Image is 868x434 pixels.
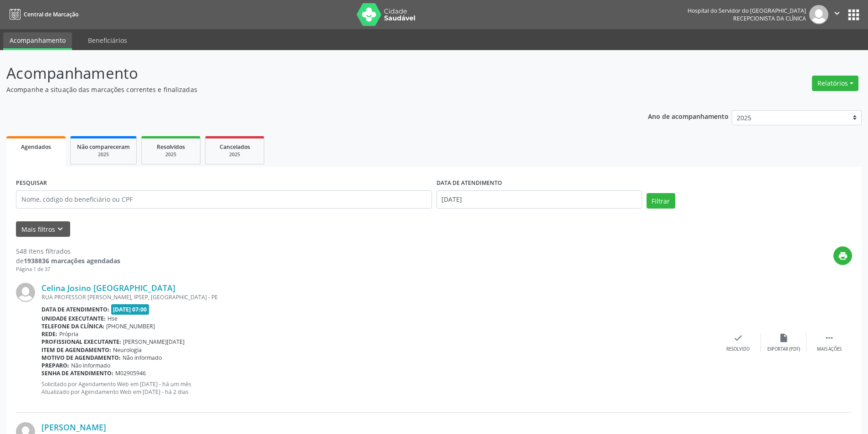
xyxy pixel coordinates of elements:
input: Selecione um intervalo [437,190,642,209]
span: Agendados [21,143,51,151]
button: apps [846,7,862,23]
span: Hse [108,315,118,322]
strong: 1938836 marcações agendadas [24,256,120,265]
span: [PERSON_NAME][DATE] [123,338,185,346]
span: Resolvidos [157,143,185,151]
img: img [809,5,828,24]
b: Telefone da clínica: [41,322,104,330]
div: Exportar (PDF) [767,346,800,352]
span: Não informado [123,354,162,362]
i:  [832,8,842,18]
b: Profissional executante: [41,338,121,346]
span: Neurologia [113,346,142,354]
span: Não informado [71,362,110,369]
a: [PERSON_NAME] [41,422,106,432]
p: Acompanhe a situação das marcações correntes e finalizadas [6,85,605,94]
p: Solicitado por Agendamento Web em [DATE] - há um mês Atualizado por Agendamento Web em [DATE] - h... [41,380,715,396]
b: Motivo de agendamento: [41,354,121,362]
div: de [16,256,120,266]
button:  [828,5,846,24]
i: keyboard_arrow_down [55,224,65,234]
a: Acompanhamento [3,32,72,50]
span: Cancelados [220,143,250,151]
span: [PHONE_NUMBER] [106,322,155,330]
img: img [16,283,35,302]
b: Preparo: [41,362,69,369]
div: 2025 [212,151,257,158]
b: Unidade executante: [41,315,106,322]
i: check [733,333,743,343]
b: Data de atendimento: [41,306,109,313]
button: Mais filtroskeyboard_arrow_down [16,221,70,237]
span: Recepcionista da clínica [733,15,806,22]
i:  [824,333,834,343]
div: RUA PROFESSOR [PERSON_NAME], IPSEP, [GEOGRAPHIC_DATA] - PE [41,293,715,301]
i: insert_drive_file [779,333,789,343]
p: Ano de acompanhamento [648,110,729,122]
button: Relatórios [812,76,858,91]
label: PESQUISAR [16,176,47,190]
button: Filtrar [647,193,675,209]
div: Página 1 de 37 [16,266,120,273]
span: Não compareceram [77,143,130,151]
div: Resolvido [726,346,750,352]
div: 2025 [77,151,130,158]
p: Acompanhamento [6,62,605,85]
div: 2025 [148,151,194,158]
button: print [833,246,852,265]
div: Mais ações [817,346,842,352]
input: Nome, código do beneficiário ou CPF [16,190,432,209]
span: [DATE] 07:00 [111,304,149,315]
span: M02905946 [115,369,146,377]
a: Beneficiários [82,32,134,48]
b: Senha de atendimento: [41,369,113,377]
b: Rede: [41,330,57,338]
a: Celina Josino [GEOGRAPHIC_DATA] [41,283,175,293]
div: 548 itens filtrados [16,246,120,256]
i: print [838,251,848,261]
div: Hospital do Servidor do [GEOGRAPHIC_DATA] [688,7,806,15]
label: DATA DE ATENDIMENTO [437,176,502,190]
b: Item de agendamento: [41,346,111,354]
span: Própria [59,330,78,338]
a: Central de Marcação [6,7,78,22]
span: Central de Marcação [24,10,78,18]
